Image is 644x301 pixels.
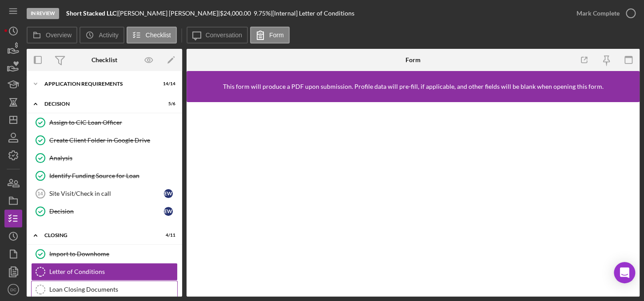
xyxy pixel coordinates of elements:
text: DC [10,287,16,292]
div: In Review [27,8,59,19]
div: $24,000.00 [220,10,254,17]
a: Import to Downhome [31,245,178,263]
label: Conversation [206,32,242,39]
tspan: 14 [37,191,43,196]
div: Loan Closing Documents [49,286,177,293]
div: | [Internal] Letter of Conditions [270,10,354,17]
div: 5 / 6 [159,101,175,107]
a: Letter of Conditions [31,263,178,281]
div: This form will produce a PDF upon submission. Profile data will pre-fill, if applicable, and othe... [223,83,604,90]
div: Decision [44,101,153,107]
div: Decision [49,208,164,215]
button: Mark Complete [568,4,640,22]
div: E W [164,207,173,216]
a: Create Client Folder in Google Drive [31,131,178,149]
div: Create Client Folder in Google Drive [49,137,177,144]
div: APPLICATION REQUIREMENTS [44,81,153,87]
a: Analysis [31,149,178,167]
button: Overview [27,27,77,44]
div: Import to Downhome [49,250,177,257]
div: Assign to CIC Loan Officer [49,119,177,126]
div: 4 / 11 [159,233,175,238]
div: Checklist [91,56,117,63]
a: 14Site Visit/Check in callEW [31,185,178,202]
a: Assign to CIC Loan Officer [31,114,178,131]
label: Checklist [146,32,171,39]
iframe: Lenderfit form [195,111,632,288]
button: Conversation [187,27,248,44]
button: Activity [80,27,124,44]
label: Form [269,32,284,39]
div: Form [405,56,421,63]
div: Analysis [49,154,177,162]
div: Identify Funding Source for Loan [49,172,177,179]
div: E W [164,189,173,198]
a: DecisionEW [31,202,178,220]
button: DC [4,281,22,298]
div: Letter of Conditions [49,268,177,275]
a: Identify Funding Source for Loan [31,167,178,185]
div: [PERSON_NAME] [PERSON_NAME] | [118,10,220,17]
button: Checklist [127,27,177,44]
div: CLOSING [44,233,153,238]
div: Mark Complete [576,4,620,22]
button: Form [250,27,290,44]
div: Site Visit/Check in call [49,190,164,197]
label: Overview [46,32,72,39]
label: Activity [99,32,118,39]
div: 14 / 14 [159,81,175,87]
a: Loan Closing Documents [31,281,178,298]
div: Open Intercom Messenger [614,262,635,283]
div: | [66,10,118,17]
div: 9.75 % [254,10,270,17]
b: Short Stacked LLC [66,9,116,17]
